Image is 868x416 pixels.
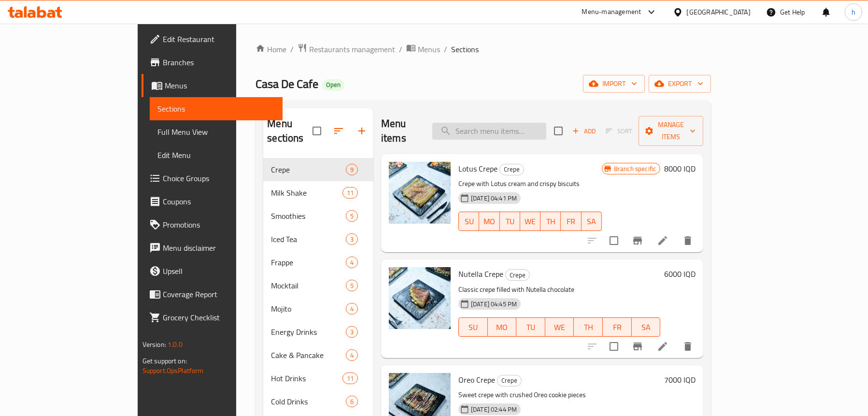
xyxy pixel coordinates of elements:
[271,210,346,222] span: Smoothies
[298,43,395,56] a: Restaurants management
[256,73,318,95] span: Casa De Cafe
[656,78,703,90] span: export
[524,215,537,229] span: WE
[263,274,373,297] div: Mocktail5
[657,235,669,246] a: Edit menu item
[504,215,516,229] span: TU
[664,267,696,281] h6: 6000 IQD
[585,215,598,229] span: SA
[163,242,275,254] span: Menu disclaimer
[142,355,187,367] span: Get support on:
[163,57,275,68] span: Branches
[142,213,283,236] a: Promotions
[163,33,275,45] span: Edit Restaurant
[444,43,447,55] li: /
[389,267,451,329] img: Nutella Crepe
[157,103,275,115] span: Sections
[607,320,628,334] span: FR
[458,373,495,387] span: Oreo Crepe
[163,196,275,207] span: Coupons
[307,121,327,141] span: Select all sections
[267,116,313,145] h2: Menu sections
[150,120,283,143] a: Full Menu View
[569,124,599,139] span: Add item
[458,284,660,296] p: Classic crepe filled with Nutella chocolate
[520,320,541,334] span: TU
[499,164,524,175] div: Crepe
[636,320,657,334] span: SA
[483,215,496,229] span: MO
[599,124,639,139] span: Select section first
[346,212,357,221] span: 5
[649,75,711,93] button: export
[163,219,275,230] span: Promotions
[591,78,637,90] span: import
[565,215,577,229] span: FR
[142,338,166,351] span: Version:
[346,304,357,314] span: 4
[520,212,541,231] button: WE
[561,212,581,231] button: FR
[583,75,645,93] button: import
[346,258,357,267] span: 4
[458,389,660,401] p: Sweet crepe with crushed Oreo cookie pieces
[309,43,395,55] span: Restaurants management
[467,194,521,203] span: [DATE] 04:41 PM
[346,326,358,338] div: items
[263,228,373,251] div: Iced Tea3
[142,306,283,329] a: Grocery Checklist
[142,283,283,306] a: Coverage Report
[343,374,357,383] span: 11
[432,123,546,140] input: search
[346,280,358,291] div: items
[342,187,358,199] div: items
[506,270,529,281] span: Crepe
[346,235,357,244] span: 3
[142,190,283,213] a: Coupons
[346,281,357,290] span: 5
[271,373,342,384] span: Hot Drinks
[271,326,346,338] span: Energy Drinks
[604,230,624,251] span: Select to update
[541,212,561,231] button: TH
[271,164,346,175] div: Crepe
[256,43,711,56] nav: breadcrumb
[492,320,513,334] span: MO
[451,43,479,55] span: Sections
[578,320,599,334] span: TH
[165,80,275,91] span: Menus
[458,212,479,231] button: SU
[163,172,275,184] span: Choice Groups
[406,43,440,56] a: Menus
[463,320,484,334] span: SU
[458,267,503,281] span: Nutella Crepe
[263,344,373,367] div: Cake & Pancake4
[852,7,855,17] span: h
[646,119,696,143] span: Manage items
[271,303,346,315] div: Mojito
[271,187,342,199] span: Milk Shake
[548,121,569,141] span: Select section
[157,149,275,161] span: Edit Menu
[516,317,545,337] button: TU
[418,43,440,55] span: Menus
[582,6,641,18] div: Menu-management
[342,373,358,384] div: items
[327,119,350,143] span: Sort sections
[571,126,597,137] span: Add
[664,373,696,387] h6: 7000 IQD
[498,375,521,386] span: Crepe
[263,297,373,320] div: Mojito4
[271,396,346,407] span: Cold Drinks
[142,51,283,74] a: Branches
[604,336,624,357] span: Select to update
[271,280,346,291] div: Mocktail
[346,349,358,361] div: items
[676,335,699,358] button: delete
[497,375,522,387] div: Crepe
[549,320,570,334] span: WE
[142,364,204,377] a: Support.OpsPlatform
[569,124,599,139] button: Add
[346,328,357,337] span: 3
